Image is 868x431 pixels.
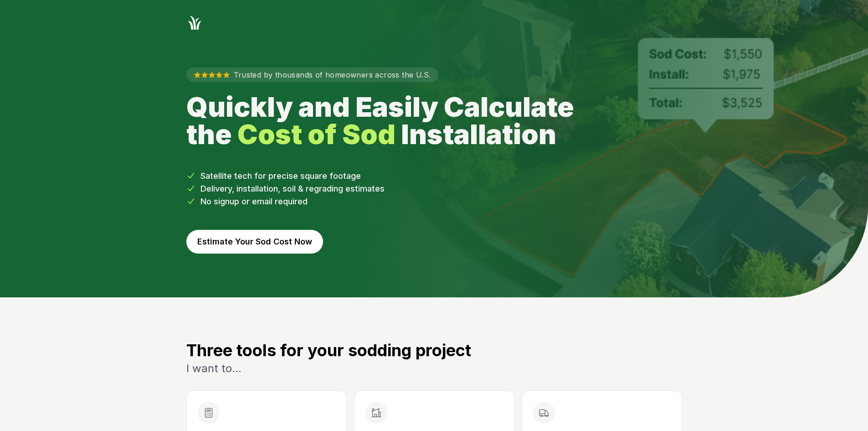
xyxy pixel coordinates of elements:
[186,341,682,359] h3: Three tools for your sodding project
[345,184,385,193] span: estimates
[186,170,682,182] li: Satellite tech for precise square footage
[237,118,395,151] strong: Cost of Sod
[186,93,595,148] h1: Quickly and Easily Calculate the Installation
[186,361,682,376] p: I want to...
[186,230,323,254] button: Estimate Your Sod Cost Now
[186,195,682,208] li: No signup or email required
[186,182,682,195] li: Delivery, installation, soil & regrading
[186,68,438,82] p: Trusted by thousands of homeowners across the U.S.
